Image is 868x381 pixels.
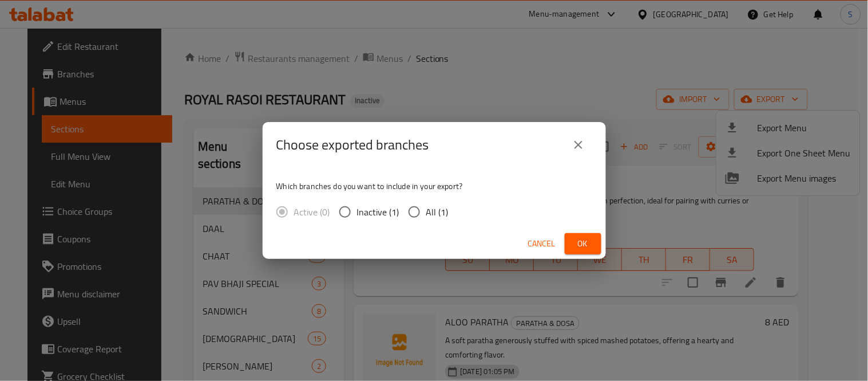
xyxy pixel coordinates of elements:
span: Ok [574,237,592,251]
span: Active (0) [294,205,330,219]
h2: Choose exported branches [276,136,429,154]
span: All (1) [426,205,449,219]
button: Ok [565,233,601,254]
button: close [565,131,592,159]
span: Cancel [528,237,556,251]
button: Cancel [524,233,560,254]
span: Inactive (1) [357,205,399,219]
p: Which branches do you want to include in your export? [276,180,592,192]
